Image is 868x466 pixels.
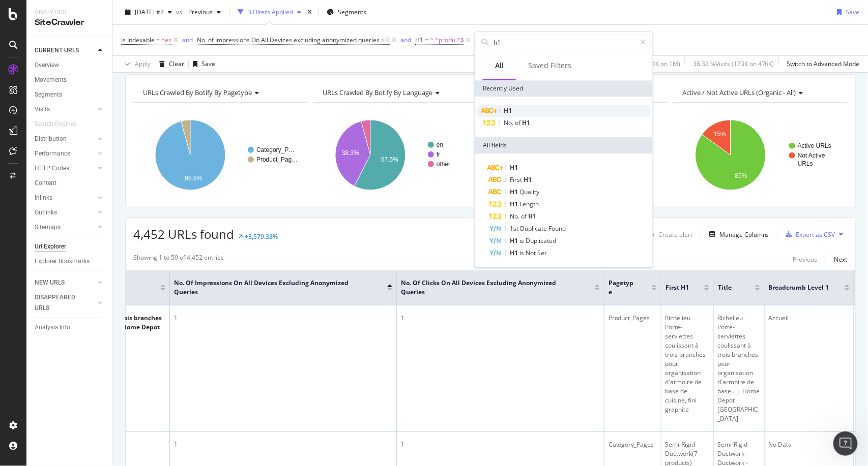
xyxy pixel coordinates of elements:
[49,13,127,23] p: The team can also help
[609,278,636,297] span: pagetype
[401,440,600,449] div: 1
[846,8,860,16] div: Save
[35,75,105,85] a: Movements
[182,35,193,45] button: and
[185,175,202,182] text: 95.8%
[430,33,464,47] span: ^.*produ.*$
[35,256,105,267] a: Explorer Bookmarks
[197,36,380,44] span: No. of Impressions On All Devices excluding anonymized queries
[510,188,519,196] span: H1
[24,38,44,46] b: Code
[201,59,215,68] div: Save
[24,25,187,35] li: -
[24,50,98,68] b: Department (most generic)
[189,56,215,72] button: Save
[609,440,657,449] div: Category_Pages
[473,34,513,46] button: Add Filter
[179,4,197,22] div: Close
[29,6,45,22] img: Profile image for Customer Support
[666,314,709,414] div: Richelieu Porte-serviettes coulissant à trois branches pour organisation d'armoire de base de cui...
[515,118,522,127] span: of
[769,314,850,323] div: Accueil
[381,36,385,44] span: >
[401,278,580,297] span: No. of Clicks On All Devices excluding anonymized queries
[135,8,164,16] span: 2025 Aug. 21st #2
[93,288,110,305] button: Scroll to bottom
[143,88,252,97] span: URLs Crawled By Botify By pagetype
[103,242,195,264] div: Share the file to copy
[833,431,858,456] iframe: Intercom live chat
[798,152,825,159] text: Not Active
[323,88,433,97] span: URLs Crawled By Botify By language
[35,292,86,314] div: DISAPPEARED URLS
[35,134,67,144] div: Distribution
[35,207,57,218] div: Outlinks
[16,208,187,228] div: Would you like help structuring the specific URL patterns for your department hierarchy?
[718,314,760,423] div: Richelieu Porte-serviettes coulissant à trois branches pour organisation d'armoire de base... | H...
[234,4,305,20] button: 3 Filters Applied
[35,89,62,100] div: Segments
[104,286,112,294] span: Scroll badge
[520,224,548,233] span: Duplicate
[782,226,835,242] button: Export as CSV
[415,36,423,44] span: H1
[175,329,191,345] button: Send a message…
[510,163,518,172] span: H1
[834,253,848,265] button: Next
[35,119,87,130] a: Search Engines
[121,36,155,44] span: Is Indexable
[161,33,171,47] span: Yes
[510,212,521,221] span: No.
[537,248,546,257] span: Set
[35,322,105,333] a: Analysis Info
[35,322,70,333] div: Analysis Info
[9,312,195,329] textarea: Message…
[182,36,193,44] div: and
[135,59,151,68] div: Apply
[609,314,657,323] div: Product_Pages
[834,255,848,264] div: Next
[35,163,95,174] a: HTTP Codes
[386,33,390,47] span: 0
[796,230,835,239] div: Export as CSV
[524,175,532,184] span: H1
[111,248,187,258] div: Share the file to copy
[787,59,860,68] div: Switch to Advanced Mode
[798,160,813,167] text: URLs
[16,163,187,203] div: This approach prevents your broad department rules from capturing URLs that should be categorized...
[338,8,366,16] span: Segments
[133,226,234,242] span: 4,452 URLs found
[521,212,528,221] span: of
[121,56,151,72] button: Apply
[65,333,73,341] button: Start recording
[493,35,635,50] input: Search by field name
[35,241,105,252] a: Url Explorer
[510,175,524,184] span: First
[519,200,539,208] span: Length
[35,222,95,233] a: Sitemaps
[528,212,536,221] span: H1
[341,149,359,157] text: 38.3%
[705,228,769,240] button: Manage Columns
[121,4,176,20] button: [DATE] #2
[248,8,293,16] div: 3 Filters Applied
[8,281,195,281] div: New messages divider
[35,45,79,56] div: CURRENT URLS
[519,188,539,196] span: Quality
[48,333,56,341] button: Upload attachment
[35,148,70,159] div: Performance
[400,35,411,45] button: and
[718,283,740,292] span: Title
[673,111,848,199] div: A chart.
[46,38,124,46] code: /department/code/*
[35,178,56,189] div: Content
[683,88,796,97] span: Active / Not Active URLs (organic - all)
[156,36,160,44] span: =
[256,146,295,153] text: Category_P…
[425,36,428,44] span: =
[401,314,600,323] div: 1
[35,89,105,100] a: Segments
[735,172,747,179] text: 85%
[35,292,95,314] a: DISAPPEARED URLS
[519,236,526,245] span: is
